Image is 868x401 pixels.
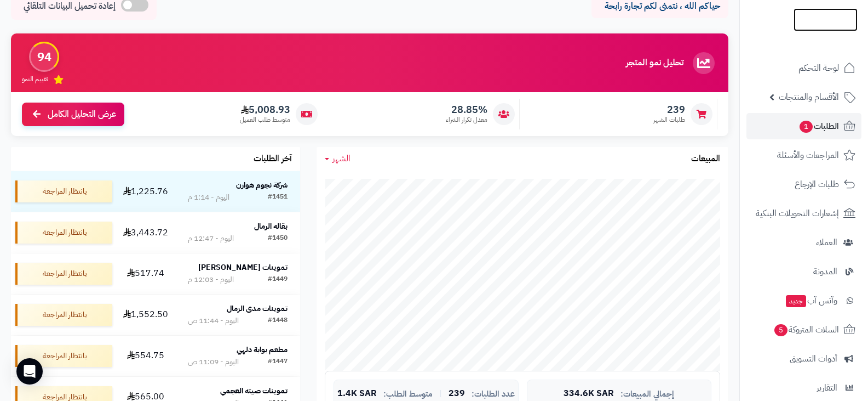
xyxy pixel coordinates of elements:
[227,303,288,314] strong: تموينات مدى الرمال
[777,148,839,163] span: المراجعات والأسئلة
[268,274,288,285] div: #1449
[785,293,837,308] span: وآتس آب
[626,58,683,68] h3: تحليل نمو المتجر
[746,171,861,197] a: طلبات الإرجاع
[795,177,839,192] span: طلبات الإرجاع
[746,200,861,227] a: إشعارات التحويلات البنكية
[746,142,861,168] a: المراجعات والأسئلة
[446,104,487,116] span: 28.85%
[472,389,515,399] span: عدد الطلبات:
[237,344,288,355] strong: مطعم بوابة دلهي
[449,389,465,399] span: 239
[188,233,234,244] div: اليوم - 12:47 م
[117,295,175,335] td: 1,552.50
[337,389,377,399] span: 1.4K SAR
[48,108,116,121] span: عرض التحليل الكامل
[188,357,239,368] div: اليوم - 11:09 ص
[800,121,813,133] span: 1
[254,221,288,232] strong: بقاله الرمال
[746,258,861,285] a: المدونة
[117,336,175,376] td: 554.75
[798,118,839,134] span: الطلبات
[790,351,837,366] span: أدوات التسويق
[188,315,239,326] div: اليوم - 11:44 ص
[691,154,720,164] h3: المبيعات
[268,192,288,203] div: #1451
[746,55,861,81] a: لوحة التحكم
[240,104,290,116] span: 5,008.93
[188,274,234,285] div: اليوم - 12:03 م
[746,113,861,139] a: الطلبات1
[798,60,839,76] span: لوحة التحكم
[332,152,350,165] span: الشهر
[325,153,350,165] a: الشهر
[15,345,112,367] div: بانتظار المراجعة
[746,317,861,343] a: السلات المتروكة5
[16,358,43,385] div: Open Intercom Messenger
[383,389,433,399] span: متوسط الطلب:
[117,212,175,253] td: 3,443.72
[268,233,288,244] div: #1450
[15,222,112,244] div: بانتظار المراجعة
[746,346,861,372] a: أدوات التسويق
[188,192,229,203] div: اليوم - 1:14 م
[220,385,288,397] strong: تموينات صيته العجمي
[817,380,837,396] span: التقارير
[746,375,861,401] a: التقارير
[254,154,292,164] h3: آخر الطلبات
[774,324,787,336] span: 5
[15,263,112,285] div: بانتظار المراجعة
[794,30,858,53] img: logo-2.png
[746,287,861,314] a: وآتس آبجديد
[653,104,685,116] span: 239
[773,322,839,337] span: السلات المتروكة
[756,206,839,221] span: إشعارات التحويلات البنكية
[236,179,288,191] strong: شركة نجوم هوازن
[653,115,685,125] span: طلبات الشهر
[779,89,839,105] span: الأقسام والمنتجات
[746,229,861,256] a: العملاء
[439,389,442,398] span: |
[22,75,48,84] span: تقييم النمو
[786,295,806,307] span: جديد
[198,262,288,273] strong: تموينات [PERSON_NAME]
[15,304,112,326] div: بانتظار المراجعة
[240,115,290,125] span: متوسط طلب العميل
[15,180,112,202] div: بانتظار المراجعة
[813,264,837,279] span: المدونة
[117,171,175,212] td: 1,225.76
[22,103,124,126] a: عرض التحليل الكامل
[268,315,288,326] div: #1448
[564,389,614,399] span: 334.6K SAR
[620,389,674,399] span: إجمالي المبيعات:
[816,235,837,250] span: العملاء
[268,357,288,368] div: #1447
[446,115,487,125] span: معدل تكرار الشراء
[117,253,175,294] td: 517.74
